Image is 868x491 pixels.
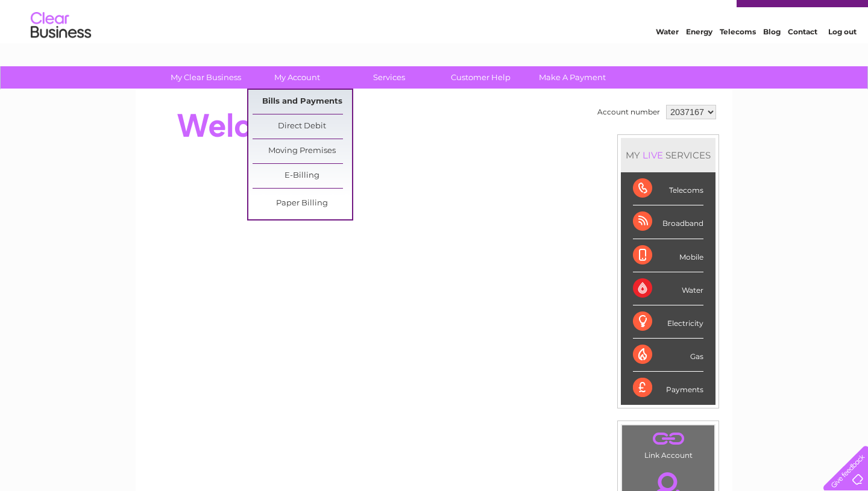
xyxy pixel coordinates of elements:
[633,239,703,272] div: Mobile
[523,66,622,89] a: Make A Payment
[253,90,352,114] a: Bills and Payments
[720,51,756,60] a: Telecoms
[633,339,703,372] div: Gas
[763,51,781,60] a: Blog
[633,205,703,239] div: Broadband
[686,51,712,60] a: Energy
[633,172,703,205] div: Telecoms
[633,272,703,305] div: Water
[156,66,256,89] a: My Clear Business
[633,305,703,339] div: Electricity
[621,138,715,172] div: MY SERVICES
[253,164,352,188] a: E-Billing
[640,149,665,161] div: LIVE
[253,192,352,216] a: Paper Billing
[828,51,857,60] a: Log out
[621,425,715,463] td: Link Account
[431,66,530,89] a: Customer Help
[248,66,347,89] a: My Account
[253,114,352,139] a: Direct Debit
[633,372,703,404] div: Payments
[656,51,679,60] a: Water
[788,51,817,60] a: Contact
[339,66,439,89] a: Services
[30,31,92,68] img: logo.png
[150,7,720,58] div: Clear Business is a trading name of Verastar Limited (registered in [GEOGRAPHIC_DATA] No. 3667643...
[594,102,663,122] td: Account number
[625,428,711,449] a: .
[253,139,352,163] a: Moving Premises
[641,6,724,21] a: 0333 014 3131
